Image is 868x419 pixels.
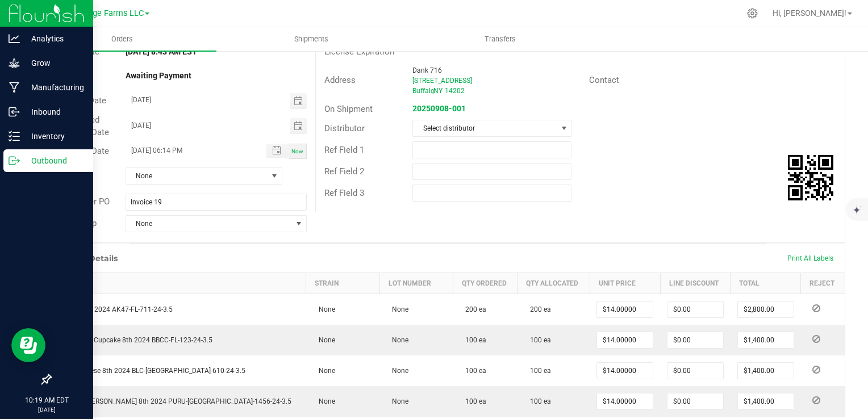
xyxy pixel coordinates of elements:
[96,34,148,44] span: Orders
[412,104,466,113] a: 20250908-001
[460,367,486,375] span: 100 ea
[524,367,551,375] span: 100 ea
[590,273,660,294] th: Unit Price
[738,393,794,409] input: 0
[5,405,88,414] p: [DATE]
[667,363,723,379] input: 0
[524,336,551,344] span: 100 ea
[524,397,551,405] span: 100 ea
[313,397,335,405] span: None
[667,393,723,409] input: 0
[27,27,216,51] a: Orders
[313,305,335,313] span: None
[731,273,801,294] th: Total
[58,397,291,405] span: Punch [PERSON_NAME] 8th 2024 PURU-[GEOGRAPHIC_DATA]-1456-24-3.5
[808,336,825,342] span: Reject Inventory
[469,34,531,44] span: Transfers
[667,301,723,317] input: 0
[20,81,88,94] p: Manufacturing
[745,8,759,19] div: Manage settings
[460,305,486,313] span: 200 ea
[413,120,557,136] span: Select distributor
[597,393,653,409] input: 0
[20,56,88,70] p: Grow
[667,332,723,348] input: 0
[126,144,255,158] input: Date/Time
[386,336,408,344] span: None
[82,9,144,18] span: Gage Farms LLC
[20,105,88,119] p: Inbound
[9,82,20,93] inline-svg: Manufacturing
[589,75,619,85] span: Contact
[788,155,833,200] qrcode: 00000027
[9,57,20,69] inline-svg: Grow
[313,336,335,344] span: None
[291,148,303,154] span: Now
[801,273,845,294] th: Reject
[9,33,20,44] inline-svg: Analytics
[460,397,486,405] span: 100 ea
[787,254,833,262] span: Print All Labels
[9,131,20,142] inline-svg: Inventory
[20,32,88,45] p: Analytics
[5,395,88,405] p: 10:19 AM EDT
[386,305,408,313] span: None
[324,47,394,57] span: License Expiration
[433,87,443,95] span: NY
[386,397,408,405] span: None
[9,155,20,166] inline-svg: Outbound
[432,87,433,95] span: ,
[445,87,465,95] span: 14202
[808,366,825,373] span: Reject Inventory
[290,93,307,109] span: Toggle calendar
[216,27,406,51] a: Shipments
[324,75,356,85] span: Address
[660,273,731,294] th: Line Discount
[453,273,518,294] th: Qty Ordered
[738,332,794,348] input: 0
[324,166,364,177] span: Ref Field 2
[738,301,794,317] input: 0
[386,367,408,375] span: None
[808,305,825,312] span: Reject Inventory
[597,301,653,317] input: 0
[524,305,551,313] span: 200 ea
[126,47,197,56] strong: [DATE] 8:43 AM EST
[51,273,306,294] th: Item
[20,154,88,167] p: Outbound
[460,336,486,344] span: 100 ea
[290,118,307,134] span: Toggle calendar
[773,9,846,18] span: Hi, [PERSON_NAME]!
[324,145,364,155] span: Ref Field 1
[58,367,245,375] span: Blue Cheese 8th 2024 BLC-[GEOGRAPHIC_DATA]-610-24-3.5
[58,305,173,313] span: AK47 8th 2024 AK47-FL-711-24-3.5
[11,328,45,362] iframe: Resource center
[58,336,212,344] span: Blueberry Cupcake 8th 2024 BBCC-FL-123-24-3.5
[324,123,365,133] span: Distributor
[126,71,191,80] strong: Awaiting Payment
[324,188,364,198] span: Ref Field 3
[266,144,289,158] span: Toggle popup
[126,216,293,232] span: None
[518,273,590,294] th: Qty Allocated
[738,363,794,379] input: 0
[279,34,344,44] span: Shipments
[324,104,373,114] span: On Shipment
[306,273,379,294] th: Strain
[412,77,472,85] span: [STREET_ADDRESS]
[379,273,453,294] th: Lot Number
[412,66,442,74] span: Dank 716
[20,129,88,143] p: Inventory
[808,397,825,404] span: Reject Inventory
[9,106,20,118] inline-svg: Inbound
[788,155,833,200] img: Scan me!
[406,27,595,51] a: Transfers
[313,367,335,375] span: None
[412,87,435,95] span: Buffalo
[597,363,653,379] input: 0
[597,332,653,348] input: 0
[126,168,268,184] span: None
